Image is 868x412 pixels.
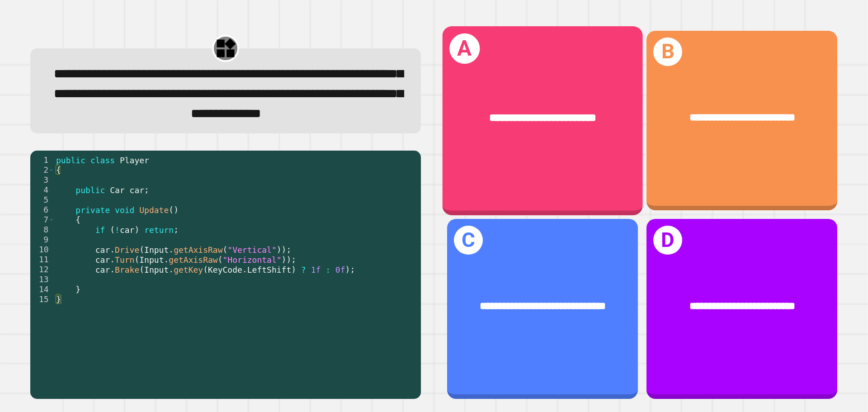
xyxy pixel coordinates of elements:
[30,195,54,205] div: 5
[30,284,54,294] div: 14
[30,215,54,225] div: 7
[30,205,54,215] div: 6
[30,245,54,255] div: 10
[454,226,483,255] h1: C
[30,255,54,265] div: 11
[30,165,54,175] div: 2
[30,185,54,195] div: 4
[49,165,54,175] span: Toggle code folding, rows 2 through 15
[449,33,480,63] h1: A
[653,38,682,66] h1: B
[30,175,54,185] div: 3
[30,155,54,165] div: 1
[653,226,682,255] h1: D
[30,235,54,245] div: 9
[49,215,54,225] span: Toggle code folding, rows 7 through 14
[30,265,54,275] div: 12
[30,225,54,235] div: 8
[30,275,54,284] div: 13
[30,294,54,304] div: 15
